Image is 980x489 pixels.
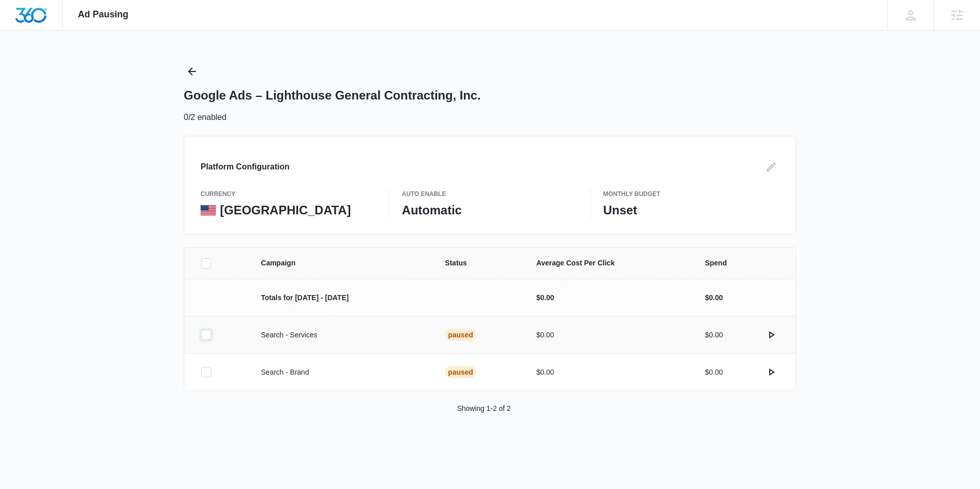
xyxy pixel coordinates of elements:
[28,59,36,67] img: tab_domain_overview_orange.svg
[184,63,200,80] button: Back
[261,292,421,303] p: Totals for [DATE] - [DATE]
[705,292,723,303] p: $0.00
[705,330,723,340] p: $0.00
[536,330,681,340] p: $0.00
[763,364,779,380] button: actions.activate
[102,59,110,67] img: tab_keywords_by_traffic_grey.svg
[27,27,112,35] div: Domain: [DOMAIN_NAME]
[261,258,421,268] span: Campaign
[603,203,779,218] p: Unset
[763,327,779,343] button: actions.activate
[261,330,421,340] p: Search - Services
[184,111,227,124] p: 0/2 enabled
[705,258,779,268] span: Spend
[402,189,578,199] p: Auto Enable
[220,203,351,218] p: [GEOGRAPHIC_DATA]
[113,60,172,67] div: Keywords by Traffic
[536,258,681,268] span: Average Cost Per Click
[16,27,24,35] img: website_grey.svg
[184,88,481,103] h1: Google Ads – Lighthouse General Contracting, Inc.
[536,292,681,303] p: $0.00
[445,366,476,378] div: Paused
[261,367,421,378] p: Search - Brand
[201,189,377,199] p: currency
[445,258,512,268] span: Status
[78,9,129,20] span: Ad Pausing
[39,60,91,67] div: Domain Overview
[201,161,289,173] h3: Platform Configuration
[402,203,578,218] p: Automatic
[536,367,681,378] p: $0.00
[201,205,216,215] img: United States
[16,16,24,25] img: logo_orange.svg
[445,329,476,341] div: Paused
[763,159,779,175] button: Edit
[705,367,723,378] p: $0.00
[457,403,510,414] p: Showing 1-2 of 2
[603,189,779,199] p: Monthly Budget
[29,16,50,25] div: v 4.0.25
